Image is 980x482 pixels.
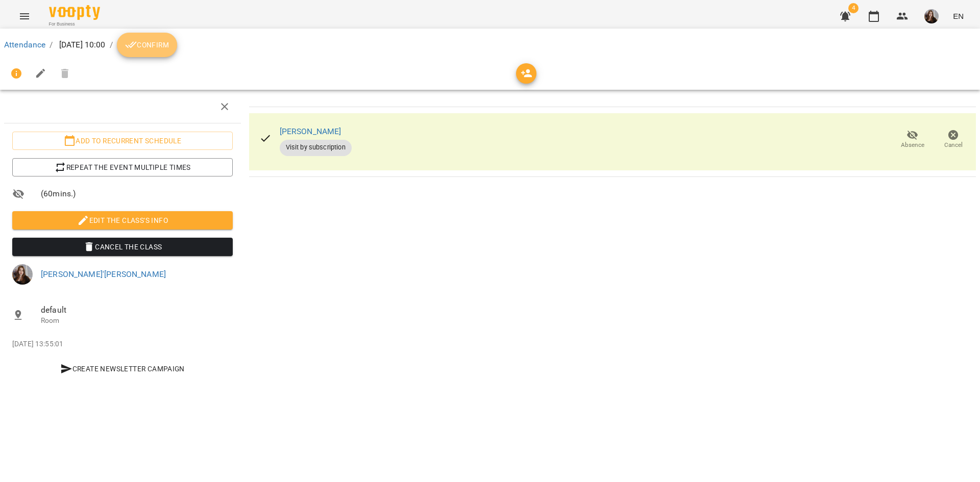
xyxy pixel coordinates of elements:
button: Cancel [933,125,974,154]
span: For Business [49,21,100,28]
button: Create Newsletter Campaign [12,360,233,378]
img: Voopty Logo [49,5,100,20]
span: Confirm [125,39,169,51]
img: 6cb9500d2c9559d0c681d3884c4848cf.JPG [12,264,33,285]
li: / [110,39,113,51]
span: 4 [848,3,859,13]
span: Cancel the class [20,241,225,253]
span: Edit the class's Info [20,214,225,226]
span: Absence [901,141,924,149]
span: Repeat the event multiple times [20,161,225,173]
button: Repeat the event multiple times [12,158,233,176]
span: Cancel [944,141,963,149]
span: Visit by subscription [280,143,352,152]
button: Absence [892,125,933,154]
span: Add to recurrent schedule [20,135,225,147]
span: EN [953,11,964,21]
a: [PERSON_NAME] [280,126,341,136]
a: Attendance [4,40,45,49]
img: 6cb9500d2c9559d0c681d3884c4848cf.JPG [924,9,939,23]
button: Cancel the class [12,238,233,256]
span: ( 60 mins. ) [41,188,233,200]
button: Menu [12,4,37,29]
span: default [41,304,233,316]
p: Room [41,316,233,326]
p: [DATE] 13:55:01 [12,339,233,349]
button: Add to recurrent schedule [12,132,233,150]
button: Confirm [117,33,177,57]
button: EN [949,7,968,26]
p: [DATE] 10:00 [57,39,106,51]
span: Create Newsletter Campaign [16,363,229,375]
li: / [50,39,53,51]
a: [PERSON_NAME]'[PERSON_NAME] [41,269,166,279]
button: Edit the class's Info [12,211,233,230]
nav: breadcrumb [4,33,976,57]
